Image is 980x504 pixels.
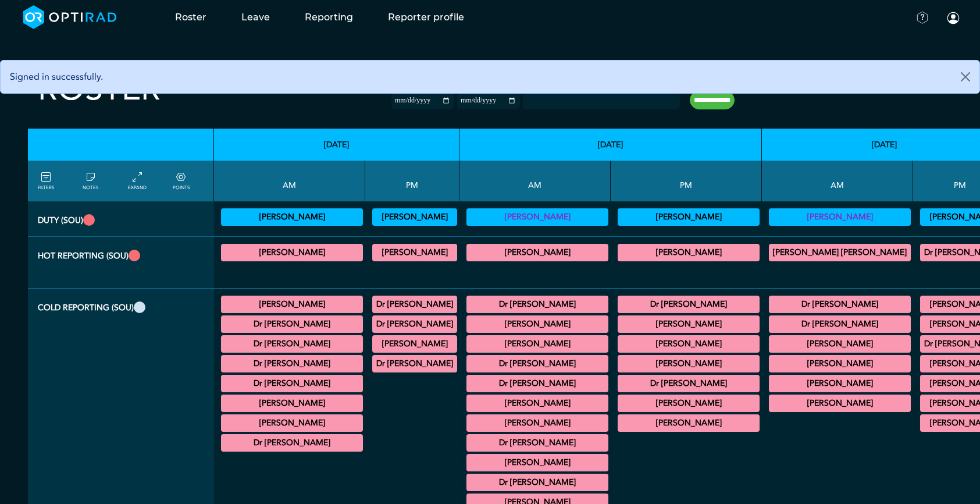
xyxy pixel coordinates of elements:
div: General CT 13:00 - 15:00 [372,296,457,313]
summary: [PERSON_NAME] [771,210,909,224]
summary: Dr [PERSON_NAME] [468,377,607,391]
summary: Dr [PERSON_NAME] [223,317,361,331]
summary: Dr [PERSON_NAME] [468,436,607,450]
th: AM [762,161,913,201]
summary: [PERSON_NAME] [223,297,361,311]
summary: Dr [PERSON_NAME] [771,317,909,331]
summary: [PERSON_NAME] [374,210,455,224]
th: AM [214,161,365,201]
summary: [PERSON_NAME] [771,377,909,391]
div: General MRI 09:30 - 11:00 [466,395,608,412]
div: General CT 09:30 - 10:30 [466,414,608,432]
div: General CT/MRI Urology 09:00 - 13:00 [221,355,363,372]
summary: [PERSON_NAME] [468,246,607,260]
summary: [PERSON_NAME] [468,396,607,410]
summary: [PERSON_NAME] [619,246,758,260]
div: General CT 08:00 - 09:00 [466,315,608,333]
div: General CT 08:00 - 09:00 [769,296,911,313]
div: General MRI/General CT 09:00 - 13:00 [769,335,911,353]
div: General MRI 10:00 - 12:00 [466,434,608,452]
div: CT Gastrointestinal 10:00 - 12:00 [466,454,608,471]
summary: [PERSON_NAME] [223,210,361,224]
summary: Dr [PERSON_NAME] [223,357,361,371]
summary: [PERSON_NAME] [468,210,607,224]
th: AM [459,161,611,201]
div: MRI Neuro 11:30 - 14:00 [221,414,363,432]
div: Vetting (30 PF Points) 13:00 - 17:00 [372,208,457,226]
button: Close [952,61,979,93]
summary: Dr [PERSON_NAME] [374,317,455,331]
summary: [PERSON_NAME] [619,416,758,430]
div: General MRI 10:30 - 13:00 [221,375,363,392]
summary: [PERSON_NAME] [468,456,607,470]
summary: [PERSON_NAME] [223,396,361,410]
div: Vetting 09:00 - 13:00 [221,208,363,226]
div: General MRI/General CT 13:00 - 17:00 [618,335,760,353]
summary: Dr [PERSON_NAME] [468,297,607,311]
summary: [PERSON_NAME] [223,416,361,430]
a: collapse/expand entries [128,171,147,191]
div: MRI Urology 09:00 - 10:00 [466,375,608,392]
summary: Dr [PERSON_NAME] [374,357,455,371]
div: General MRI/General CT 17:00 - 18:00 [372,355,457,372]
div: General CT/General MRI 09:00 - 13:00 [466,335,608,353]
div: General MRI 09:00 - 13:00 [221,315,363,333]
summary: [PERSON_NAME] [619,357,758,371]
div: FLU General Adult/General CT 11:00 - 13:00 [769,375,911,392]
summary: [PERSON_NAME] [PERSON_NAME] [771,246,909,260]
summary: [PERSON_NAME] [619,210,758,224]
a: collapse/expand expected points [173,171,190,191]
summary: Dr [PERSON_NAME] [771,297,909,311]
div: Vetting 09:00 - 13:00 [769,208,911,226]
summary: [PERSON_NAME] [771,396,909,410]
div: General CT 07:30 - 09:00 [466,296,608,313]
summary: Dr [PERSON_NAME] [223,377,361,391]
div: Vetting 09:00 - 13:00 [466,208,608,226]
th: Hot Reporting (SOU) [28,237,214,289]
summary: [PERSON_NAME] [374,246,455,260]
th: [DATE] [459,129,762,161]
div: CB CT Dental 12:00 - 13:00 [618,296,760,313]
div: General CT 14:30 - 16:00 [618,395,760,412]
div: General CT 11:00 - 13:00 [221,395,363,412]
th: [DATE] [214,129,459,161]
summary: Dr [PERSON_NAME] [468,357,607,371]
summary: Dr [PERSON_NAME] [223,337,361,351]
th: PM [365,161,459,201]
div: General CT/General MRI 07:30 - 09:00 [221,296,363,313]
summary: [PERSON_NAME] [771,337,909,351]
div: General MRI 09:00 - 12:30 [466,355,608,372]
div: General MRI 14:30 - 17:00 [618,375,760,392]
div: General CT/General MRI 12:30 - 14:30 [618,315,760,333]
div: General BR 09:30 - 10:30 [769,355,911,372]
summary: Dr [PERSON_NAME] [619,297,758,311]
div: CT Trauma & Urgent/MRI Trauma & Urgent 13:00 - 17:00 [618,244,760,261]
summary: Dr [PERSON_NAME] [374,297,455,311]
div: CT Trauma & Urgent/MRI Trauma & Urgent 09:00 - 13:00 [769,244,911,261]
summary: [PERSON_NAME] [468,317,607,331]
div: General CT 13:00 - 17:30 [618,355,760,372]
summary: [PERSON_NAME] [223,246,361,260]
th: PM [611,161,762,201]
summary: [PERSON_NAME] [619,317,758,331]
summary: [PERSON_NAME] [619,337,758,351]
th: Duty (SOU) [28,201,214,237]
div: General CT 11:30 - 13:30 [221,434,363,452]
summary: [PERSON_NAME] [374,337,455,351]
div: General MRI 09:00 - 13:00 [221,335,363,353]
a: show/hide notes [83,171,98,191]
div: General MRI 13:30 - 17:30 [372,315,457,333]
summary: Dr [PERSON_NAME] [223,436,361,450]
div: General CT 11:00 - 12:00 [466,474,608,491]
summary: [PERSON_NAME] [468,337,607,351]
a: FILTERS [38,171,54,191]
div: General MRI 11:00 - 12:00 [769,395,911,412]
summary: [PERSON_NAME] [771,357,909,371]
summary: Dr [PERSON_NAME] [468,475,607,489]
img: brand-opti-rad-logos-blue-and-white-d2f68631ba2948856bd03f2d395fb146ddc8fb01b4b6e9315ea85fa773367... [23,5,117,29]
div: CT Trauma & Urgent/MRI Trauma & Urgent 09:00 - 13:00 [466,244,608,261]
summary: [PERSON_NAME] [619,396,758,410]
summary: [PERSON_NAME] [468,416,607,430]
div: Vetting 13:00 - 17:00 [618,208,760,226]
h2: Roster [38,70,161,109]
